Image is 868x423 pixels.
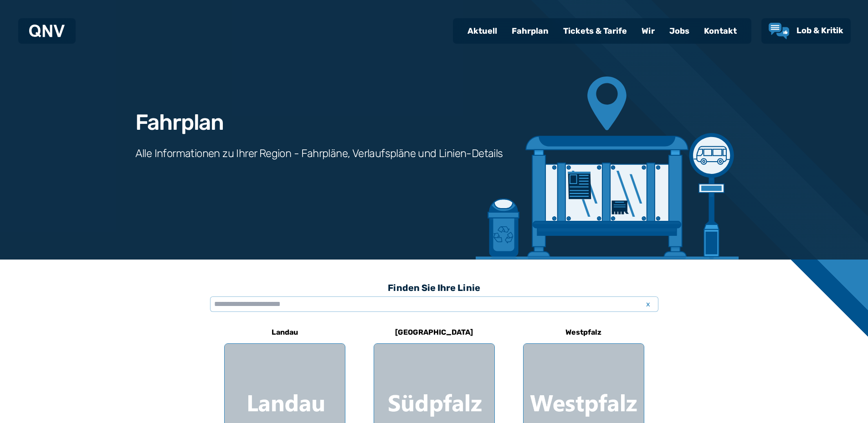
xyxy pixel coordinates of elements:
a: Jobs [662,19,697,43]
a: Tickets & Tarife [556,19,634,43]
img: QNV Logo [29,25,65,37]
h3: Finden Sie Ihre Linie [210,278,658,298]
a: Lob & Kritik [769,23,843,39]
h1: Fahrplan [135,112,224,133]
h6: Westpfalz [562,325,605,340]
a: Fahrplan [504,19,556,43]
a: Aktuell [460,19,504,43]
h6: [GEOGRAPHIC_DATA] [391,325,477,340]
a: Wir [634,19,662,43]
span: x [642,299,655,310]
span: Lob & Kritik [796,25,843,36]
h6: Landau [268,325,302,340]
a: QNV Logo [29,22,65,40]
a: Kontakt [697,19,744,43]
h3: Alle Informationen zu Ihrer Region - Fahrpläne, Verlaufspläne und Linien-Details [135,146,503,161]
